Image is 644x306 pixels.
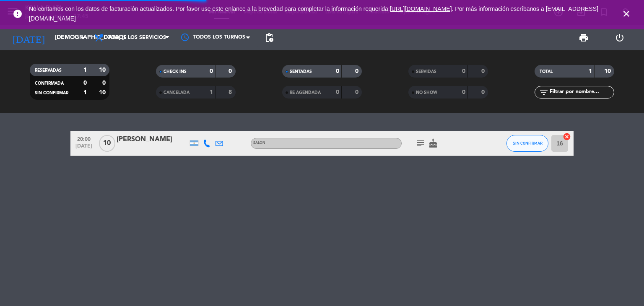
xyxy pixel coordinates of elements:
strong: 0 [336,89,339,95]
div: LOG OUT [602,25,638,50]
strong: 0 [355,68,360,74]
span: 10 [99,135,115,152]
i: power_settings_new [615,33,625,43]
strong: 1 [83,90,87,96]
span: pending_actions [264,33,274,43]
strong: 10 [99,90,107,96]
strong: 1 [589,68,592,74]
span: SIN CONFIRMAR [35,91,68,95]
strong: 10 [99,67,107,73]
i: [DATE] [6,29,51,47]
input: Filtrar por nombre... [549,88,614,97]
strong: 0 [462,68,465,74]
span: RESERVADAS [35,68,62,73]
strong: 0 [481,89,486,95]
span: 20:00 [73,134,94,143]
i: cancel [563,132,571,141]
button: SIN CONFIRMAR [506,135,548,152]
i: filter_list [539,87,549,97]
strong: 1 [210,89,213,95]
strong: 0 [229,68,234,74]
span: SIN CONFIRMAR [513,141,543,145]
span: NO SHOW [416,91,437,95]
a: . Por más información escríbanos a [EMAIL_ADDRESS][DOMAIN_NAME] [29,5,598,22]
span: RE AGENDADA [290,91,321,95]
strong: 10 [604,68,613,74]
i: subject [415,138,426,148]
span: [DATE] [73,143,94,153]
span: CHECK INS [164,70,187,74]
a: [URL][DOMAIN_NAME] [390,5,452,12]
span: CONFIRMADA [35,81,64,86]
strong: 0 [336,68,339,74]
span: SALON [253,141,265,145]
i: close [621,9,631,19]
strong: 0 [83,80,87,86]
span: CANCELADA [164,91,190,95]
strong: 0 [355,89,360,95]
i: error [13,9,23,19]
i: arrow_drop_down [78,33,88,43]
strong: 8 [229,89,234,95]
i: cake [428,138,438,148]
strong: 0 [102,80,107,86]
span: print [579,33,589,43]
span: Todos los servicios [108,35,166,41]
span: SERVIDAS [416,70,436,74]
strong: 0 [481,68,486,74]
strong: 0 [210,68,213,74]
strong: 1 [83,67,87,73]
span: No contamos con los datos de facturación actualizados. Por favor use este enlance a la brevedad p... [29,5,598,22]
span: TOTAL [540,70,553,74]
strong: 0 [462,89,465,95]
div: [PERSON_NAME] [117,134,188,145]
span: SENTADAS [290,70,312,74]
